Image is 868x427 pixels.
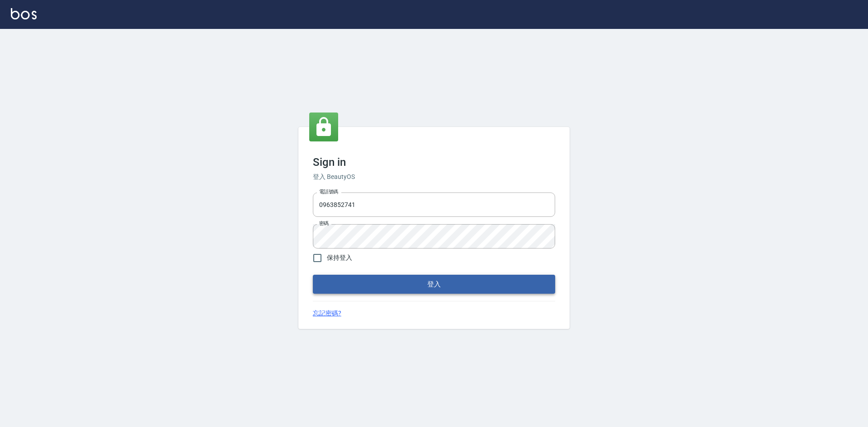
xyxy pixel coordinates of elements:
span: 保持登入 [327,253,352,263]
h6: 登入 BeautyOS [313,172,555,182]
label: 密碼 [319,220,329,227]
h3: Sign in [313,156,555,169]
img: Logo [11,8,37,19]
button: 登入 [313,275,555,294]
label: 電話號碼 [319,188,338,195]
a: 忘記密碼? [313,309,341,318]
